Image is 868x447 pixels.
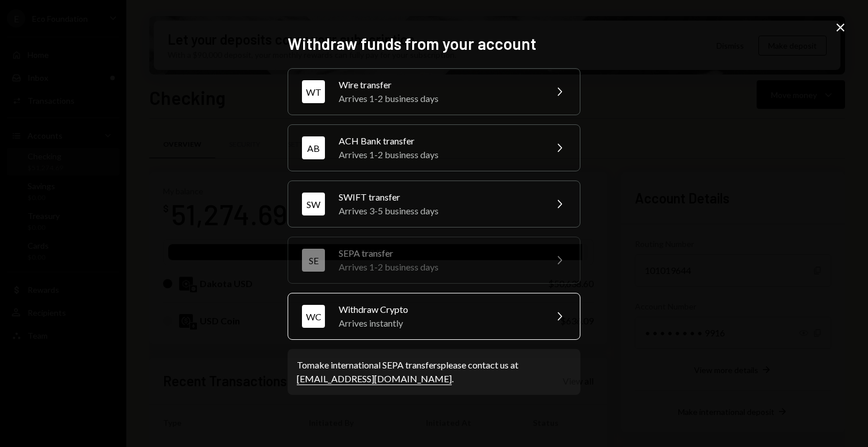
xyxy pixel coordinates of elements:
[339,78,538,92] div: Wire transfer
[302,249,325,272] div: SE
[302,305,325,328] div: WC
[302,80,325,103] div: WT
[288,33,580,55] h2: Withdraw funds from your account
[302,136,325,159] div: AB
[288,124,580,171] button: ABACH Bank transferArrives 1-2 business days
[288,293,580,340] button: WCWithdraw CryptoArrives instantly
[339,134,538,148] div: ACH Bank transfer
[297,358,571,386] div: To make international SEPA transfers please contact us at .
[339,246,538,260] div: SEPA transfer
[339,92,538,105] div: Arrives 1-2 business days
[288,237,580,284] button: SESEPA transferArrives 1-2 business days
[339,303,538,316] div: Withdraw Crypto
[302,193,325,215] div: SW
[297,373,452,385] a: [EMAIL_ADDRESS][DOMAIN_NAME]
[339,190,538,204] div: SWIFT transfer
[288,181,580,228] button: SWSWIFT transferArrives 3-5 business days
[339,204,538,218] div: Arrives 3-5 business days
[288,68,580,115] button: WTWire transferArrives 1-2 business days
[339,260,538,274] div: Arrives 1-2 business days
[339,316,538,330] div: Arrives instantly
[339,148,538,162] div: Arrives 1-2 business days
